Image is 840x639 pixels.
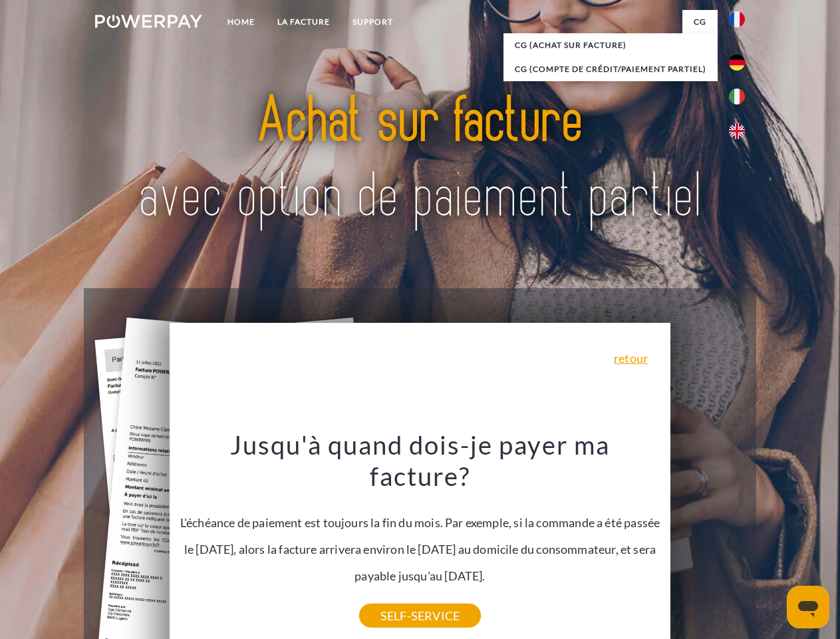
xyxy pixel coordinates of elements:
[614,352,648,364] a: retour
[503,33,718,57] a: CG (achat sur facture)
[729,89,745,105] img: it
[729,123,745,139] img: en
[729,11,745,27] img: fr
[266,10,341,34] a: LA FACTURE
[95,15,202,28] img: logo-powerpay-white.svg
[216,10,266,34] a: Home
[682,10,718,34] a: CG
[127,64,713,255] img: title-powerpay_fr.svg
[787,586,829,628] iframe: Bouton de lancement de la fenêtre de messagerie
[729,55,745,71] img: de
[341,10,404,34] a: Support
[359,604,481,628] a: SELF-SERVICE
[503,57,718,81] a: CG (Compte de crédit/paiement partiel)
[178,429,663,493] h3: Jusqu'à quand dois-je payer ma facture?
[178,429,663,616] div: L'échéance de paiement est toujours la fin du mois. Par exemple, si la commande a été passée le [...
